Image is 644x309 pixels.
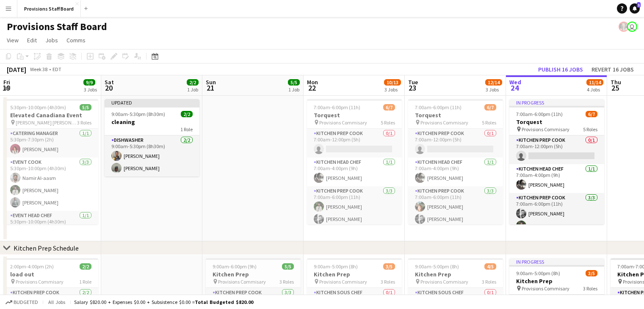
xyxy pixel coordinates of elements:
span: 3/5 [383,263,395,270]
app-card-role: Catering Manager1/15:30pm-7:30pm (2h)[PERSON_NAME] [3,129,98,157]
app-user-avatar: Giannina Fazzari [619,22,629,32]
h3: Kitchen Prep [307,270,402,278]
span: 11/14 [586,79,603,86]
span: 3 Roles [279,279,294,285]
span: 2/2 [181,111,193,117]
span: 9/9 [83,79,95,86]
span: 9:00am-5:00pm (8h) [415,263,459,270]
span: Jobs [45,36,58,44]
span: Provisions Commisary [319,279,367,285]
span: All jobs [47,299,67,305]
span: 3 Roles [482,279,496,285]
a: Comms [63,35,89,46]
span: Provisions Commisary [420,279,468,285]
app-card-role: Kitchen Head Chef1/17:00am-4:00pm (9h)[PERSON_NAME] [408,157,503,186]
span: 5 Roles [482,119,496,126]
a: 1 [630,3,640,14]
app-job-card: 5:30pm-10:00pm (4h30m)5/5Elevated Canadiana Event [PERSON_NAME] [PERSON_NAME] LLP3 RolesCatering ... [3,99,98,224]
span: Total Budgeted $820.00 [195,299,253,305]
app-card-role: Kitchen Prep Cook0/17:00am-12:00pm (5h) [509,135,604,164]
div: 1 Job [288,86,299,93]
span: Sat [105,78,114,86]
span: 6/7 [586,111,597,117]
span: 2:00pm-4:00pm (2h) [10,263,54,270]
app-job-card: 7:00am-6:00pm (11h)6/7Torquest Provisions Commisary5 RolesKitchen Prep Cook0/17:00am-12:00pm (5h)... [307,99,402,224]
span: 7:00am-6:00pm (11h) [516,111,563,117]
h3: cleaning [105,118,199,126]
span: Edit [27,36,37,44]
span: Tue [408,78,418,86]
span: 2/2 [80,263,91,270]
span: 3 Roles [77,119,91,126]
app-card-role: Kitchen Prep Cook0/17:00am-12:00pm (5h) [307,129,402,157]
app-card-role: Kitchen Head Chef1/17:00am-4:00pm (9h)[PERSON_NAME] [509,164,604,193]
span: 7:00am-6:00pm (11h) [415,104,462,110]
span: Thu [611,78,621,86]
h3: Elevated Canadiana Event [3,111,98,119]
span: 1 [637,2,641,8]
app-card-role: Kitchen Prep Cook3/37:00am-6:00pm (11h)[PERSON_NAME][PERSON_NAME] [307,186,402,240]
div: Salary $820.00 + Expenses $0.00 + Subsistence $0.00 = [74,299,253,305]
app-user-avatar: Dustin Gallagher [627,22,637,32]
div: In progress [509,258,604,265]
span: 20 [103,83,114,93]
span: 2/2 [187,79,199,86]
h3: Torquest [307,111,402,119]
span: 5/5 [288,79,300,86]
app-card-role: Event Cook3/35:30pm-10:00pm (4h30m)Namir Al-aasm[PERSON_NAME][PERSON_NAME] [3,157,98,211]
span: 5/5 [80,104,91,110]
app-job-card: Updated9:00am-5:30pm (8h30m)2/2cleaning1 RoleDishwasher2/29:00am-5:30pm (8h30m)[PERSON_NAME][PERS... [105,99,199,177]
app-job-card: In progress7:00am-6:00pm (11h)6/7Torquest Provisions Commisary5 RolesKitchen Prep Cook0/17:00am-1... [509,99,604,224]
app-job-card: 7:00am-6:00pm (11h)6/7Torquest Provisions Commisary5 RolesKitchen Prep Cook0/17:00am-12:00pm (5h)... [408,99,503,224]
app-card-role: Dishwasher2/29:00am-5:30pm (8h30m)[PERSON_NAME][PERSON_NAME] [105,135,199,177]
app-card-role: Kitchen Head Chef1/17:00am-4:00pm (9h)[PERSON_NAME] [307,157,402,186]
span: 9:00am-5:30pm (8h30m) [111,111,165,117]
h1: Provisions Staff Board [7,20,107,33]
div: Updated [105,99,199,106]
span: 19 [2,83,10,93]
div: EDT [53,66,61,72]
span: 3/5 [586,270,597,276]
app-card-role: Event Head Chef1/15:30pm-10:00pm (4h30m) [3,211,98,240]
span: Sun [206,78,216,86]
app-card-role: Kitchen Prep Cook3/37:00am-6:00pm (11h)[PERSON_NAME][PERSON_NAME] [509,193,604,246]
span: Provisions Commisary [522,285,569,292]
app-card-role: Kitchen Prep Cook3/37:00am-6:00pm (11h)[PERSON_NAME][PERSON_NAME] [408,186,503,240]
a: Jobs [42,35,61,46]
div: 3 Jobs [486,86,502,93]
span: 1 Role [79,279,91,285]
span: Provisions Commisary [522,126,569,132]
span: Provisions Commisary [16,279,64,285]
span: 22 [306,83,318,93]
span: [PERSON_NAME] [PERSON_NAME] LLP [16,119,77,126]
span: 9:00am-5:00pm (8h) [516,270,560,276]
h3: Kitchen Prep [509,277,604,285]
a: Edit [24,35,40,46]
div: 1 Job [187,86,198,93]
span: 6/7 [383,104,395,110]
div: In progress [509,99,604,106]
span: 23 [407,83,418,93]
span: Week 38 [28,66,49,72]
span: 9:00am-6:00pm (9h) [213,263,257,270]
div: 3 Jobs [384,86,401,93]
span: 1 Role [180,126,193,132]
span: Fri [3,78,10,86]
div: 4 Jobs [587,86,603,93]
span: 24 [508,83,521,93]
button: Budgeted [4,298,39,307]
span: 9:00am-5:00pm (8h) [314,263,358,270]
div: [DATE] [7,65,26,74]
a: View [3,35,22,46]
div: Kitchen Prep Schedule [14,244,79,252]
h3: Torquest [408,111,503,119]
button: Publish 16 jobs [535,64,586,75]
span: 6/7 [484,104,496,110]
span: 21 [205,83,216,93]
h3: Kitchen Prep [408,270,503,278]
span: Provisions Commisary [420,119,468,126]
span: Comms [66,36,86,44]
